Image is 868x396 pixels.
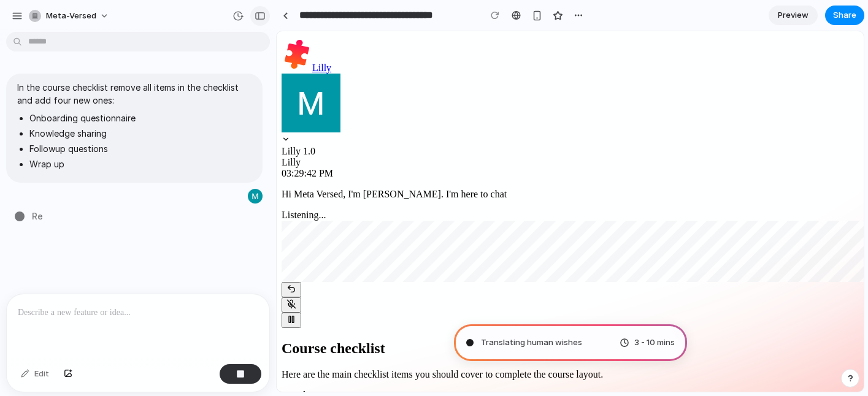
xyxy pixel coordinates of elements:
li: Followup questions [29,142,252,155]
button: Share [825,6,864,25]
button: meta-versed [24,6,115,26]
span: 3 - 10 mins [634,337,675,349]
span: Re [32,210,43,223]
span: Share [833,9,856,21]
a: Preview [769,6,818,25]
p: In the course checklist remove all items in the checklist and add four new ones: [17,81,252,107]
span: Translating human wishes [481,337,582,349]
li: Onboarding questionnaire [29,112,252,124]
span: Preview [778,9,808,21]
span: meta-versed [46,10,96,22]
li: Knowledge sharing [29,127,252,140]
li: Wrap up [29,158,252,170]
